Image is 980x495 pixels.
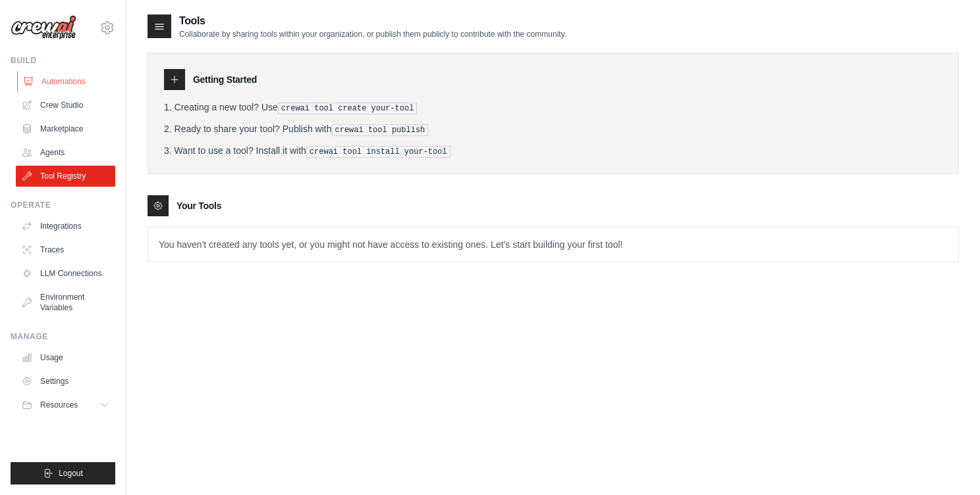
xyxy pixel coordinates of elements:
[11,462,115,484] button: Logout
[16,166,115,187] a: Tool Registry
[16,118,115,139] a: Marketplace
[164,122,942,136] li: Ready to share your tool? Publish with
[11,15,76,40] img: Logo
[59,468,83,479] span: Logout
[164,144,942,158] li: Want to use a tool? Install it with
[332,124,429,136] pre: crewai tool publish
[16,347,115,368] a: Usage
[16,95,115,116] a: Crew Studio
[16,216,115,237] a: Integrations
[16,239,115,260] a: Traces
[16,394,115,415] button: Resources
[40,400,78,410] span: Resources
[16,371,115,392] a: Settings
[17,71,117,92] a: Automations
[16,287,115,318] a: Environment Variables
[193,73,257,86] h3: Getting Started
[177,199,221,212] h3: Your Tools
[179,29,566,39] p: Collaborate by sharing tools within your organization, or publish them publicly to contribute wit...
[11,55,115,66] div: Build
[164,101,942,114] li: Creating a new tool? Use
[179,13,566,29] h2: Tools
[11,200,115,210] div: Operate
[278,103,418,114] pre: crewai tool create your-tool
[11,331,115,342] div: Manage
[148,227,958,262] p: You haven't created any tools yet, or you might not have access to existing ones. Let's start bui...
[16,263,115,284] a: LLM Connections
[16,142,115,163] a: Agents
[306,146,450,158] pre: crewai tool install your-tool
